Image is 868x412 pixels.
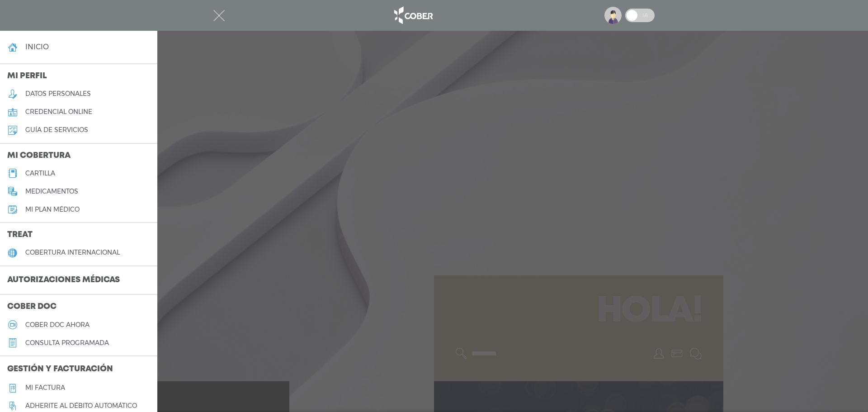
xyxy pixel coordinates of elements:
h5: Adherite al débito automático [25,402,137,410]
h5: consulta programada [25,339,109,347]
h5: Cober doc ahora [25,321,90,329]
img: profile-placeholder.svg [604,7,622,24]
h5: datos personales [25,90,91,98]
h5: Mi plan médico [25,206,80,213]
h5: Mi factura [25,384,65,392]
h5: credencial online [25,108,92,116]
img: logo_cober_home-white.png [389,5,437,26]
h5: guía de servicios [25,126,88,134]
img: Cober_menu-close-white.svg [213,10,225,21]
h5: cartilla [25,170,55,177]
h4: inicio [25,43,49,51]
h5: medicamentos [25,188,78,195]
h5: cobertura internacional [25,249,120,256]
